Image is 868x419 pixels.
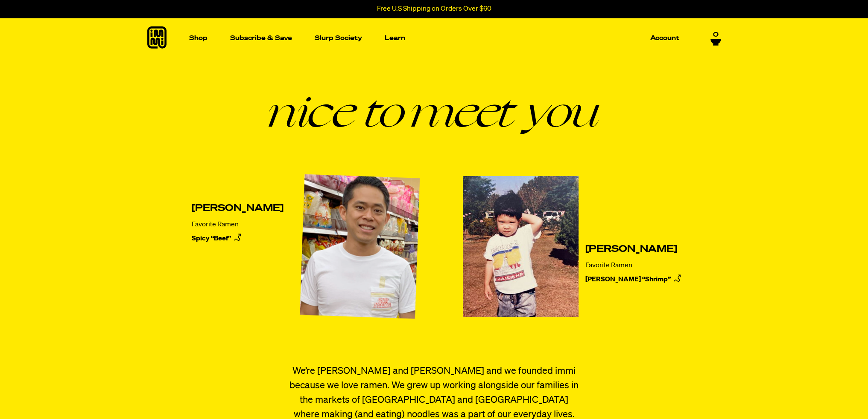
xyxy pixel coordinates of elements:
nav: Main navigation [186,18,683,58]
a: 0 [710,31,721,46]
p: Slurp Society [315,35,362,41]
span: 0 [713,31,719,39]
a: Account [647,32,683,45]
a: Slurp Society [311,32,365,45]
p: Favorite Ramen [585,261,683,270]
h2: [PERSON_NAME] [192,203,283,214]
p: Account [650,35,679,41]
a: [PERSON_NAME] “Shrimp” [585,273,683,286]
p: Learn [385,35,405,41]
h1: nice to meet you [147,89,721,132]
h2: [PERSON_NAME] [585,244,683,254]
p: Favorite Ramen [192,220,283,229]
a: Spicy “Beef” [192,232,283,245]
img: Kevin Chanthasiriphan [453,169,587,324]
a: Learn [381,18,409,58]
p: Shop [189,35,208,41]
p: Free U.S Shipping on Orders Over $60 [377,5,491,13]
a: Subscribe & Save [227,32,295,45]
a: Shop [186,18,211,58]
p: Subscribe & Save [230,35,292,41]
